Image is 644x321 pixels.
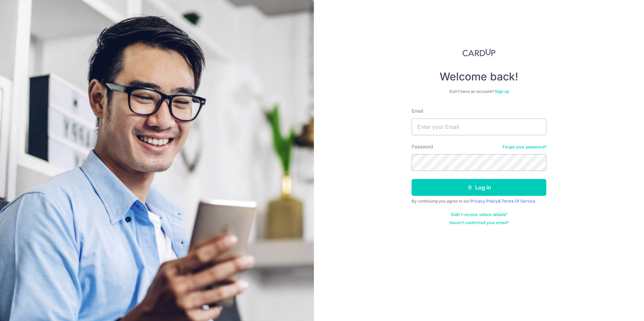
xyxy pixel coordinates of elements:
a: Haven't confirmed your email? [449,220,509,225]
label: Email [412,108,423,114]
a: Didn't receive unlock details? [451,212,507,217]
a: Terms Of Service [502,199,535,204]
a: Privacy Policy [471,199,498,204]
label: Password [412,143,433,150]
h4: Welcome back! [412,70,546,83]
button: Log in [412,179,546,196]
input: Enter your Email [412,118,546,135]
img: CardUp Logo [462,48,495,57]
div: Don’t have an account? [412,89,546,94]
div: By continuing you agree to our & [412,199,546,204]
a: Sign up [495,89,509,94]
a: Forgot your password? [503,144,546,150]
